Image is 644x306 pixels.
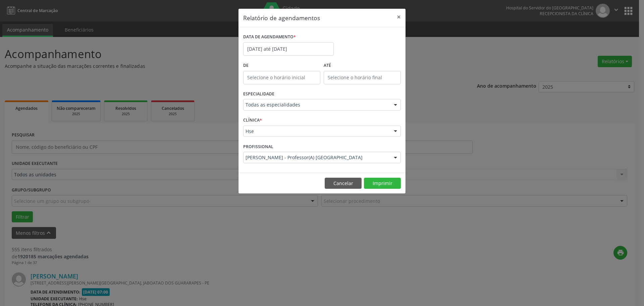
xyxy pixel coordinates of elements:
[246,128,387,135] span: Hse
[243,141,273,152] label: PROFISSIONAL
[243,89,274,99] label: ESPECIALIDADE
[243,115,262,126] label: CLÍNICA
[243,60,320,71] label: De
[243,42,334,56] input: Selecione uma data ou intervalo
[324,71,401,84] input: Selecione o horário final
[325,178,362,189] button: Cancelar
[246,154,387,161] span: [PERSON_NAME] - Professor(A) [GEOGRAPHIC_DATA]
[392,9,406,25] button: Close
[364,178,401,189] button: Imprimir
[324,60,401,71] label: ATÉ
[243,13,320,22] h5: Relatório de agendamentos
[243,71,320,84] input: Selecione o horário inicial
[243,32,296,42] label: DATA DE AGENDAMENTO
[246,101,387,108] span: Todas as especialidades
